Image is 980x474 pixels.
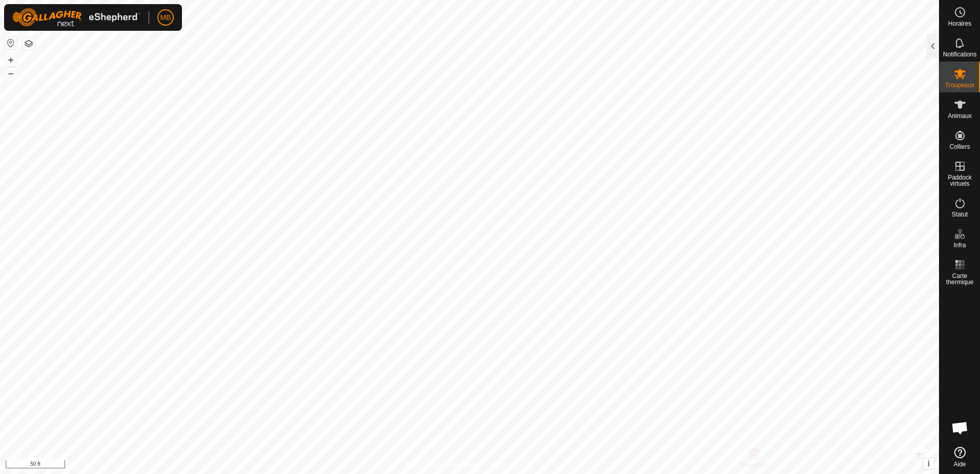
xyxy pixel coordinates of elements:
span: Troupeaux [945,82,974,88]
button: – [5,67,17,80]
span: i [928,459,930,468]
span: Paddock virtuels [942,174,977,187]
span: Statut [952,211,968,218]
button: + [5,54,17,66]
button: i [923,458,934,469]
button: Réinitialiser la carte [5,37,17,49]
a: Politique de confidentialité [406,461,477,470]
img: Logo Gallagher [12,8,140,27]
span: Aide [953,461,966,467]
span: Colliers [949,144,970,150]
span: Infra [953,242,966,248]
span: MB [160,12,171,23]
span: Animaux [948,113,972,119]
a: Aide [940,443,980,471]
span: Horaires [948,21,971,27]
button: Couches de carte [23,37,35,50]
a: Contactez-nous [490,461,533,470]
div: Ouvrir le chat [945,412,975,443]
span: Carte thermique [942,273,977,285]
span: Notifications [943,51,976,57]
